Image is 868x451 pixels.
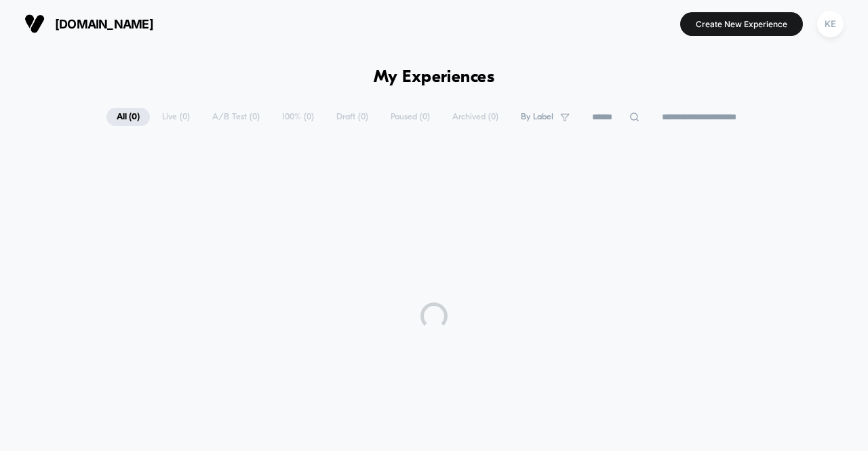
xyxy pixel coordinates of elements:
[817,11,844,37] div: KE
[24,14,45,34] img: Visually logo
[374,68,495,87] h1: My Experiences
[20,13,157,35] button: [DOMAIN_NAME]
[55,17,153,31] span: [DOMAIN_NAME]
[813,10,848,38] button: KE
[680,12,803,36] button: Create New Experience
[106,108,150,126] span: All ( 0 )
[521,112,553,122] span: By Label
